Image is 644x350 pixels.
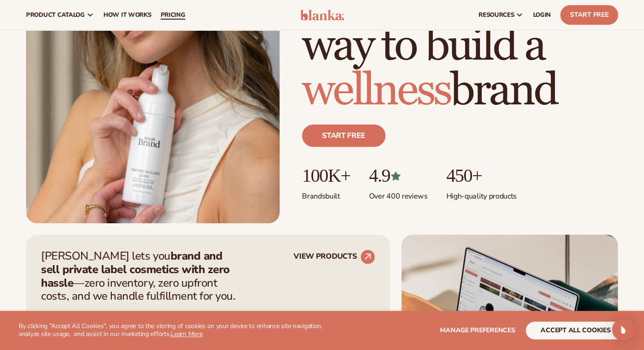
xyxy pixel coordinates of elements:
p: High-quality products [446,186,516,201]
p: [PERSON_NAME] lets you —zero inventory, zero upfront costs, and we handle fulfillment for you. [41,249,241,303]
a: Learn More [171,329,202,338]
span: LOGIN [533,11,551,19]
span: product catalog [26,11,85,19]
strong: brand and sell private label cosmetics with zero hassle [41,248,230,290]
button: accept all cookies [526,322,625,339]
div: Open Intercom Messenger [612,318,634,341]
span: Manage preferences [440,326,515,335]
p: 100K+ [302,165,350,186]
img: logo [300,9,344,21]
span: How It Works [103,11,151,19]
span: pricing [160,11,185,19]
span: wellness [302,63,450,118]
p: Over 400 reviews [369,186,427,201]
p: Brands built [302,186,350,201]
p: 450+ [446,165,516,186]
a: VIEW PRODUCTS [294,249,375,264]
a: Start Free [560,5,618,25]
a: Start free [302,124,385,147]
button: Manage preferences [440,322,515,339]
p: By clicking "Accept All Cookies", you agree to the storing of cookies on your device to enhance s... [19,323,325,338]
p: 4.9 [369,165,427,186]
span: resources [479,11,514,19]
